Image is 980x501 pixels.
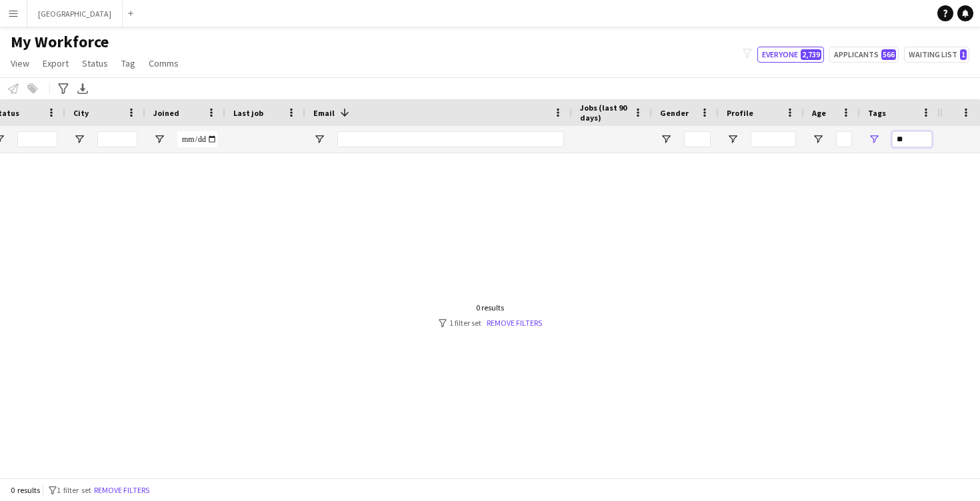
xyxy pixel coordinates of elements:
input: Gender Filter Input [684,131,711,147]
span: My Workforce [11,32,109,52]
button: Everyone2,739 [757,47,824,63]
div: 1 filter set [439,318,542,328]
input: Profile Filter Input [751,131,796,147]
span: Export [43,57,69,69]
a: Tag [116,55,141,72]
button: [GEOGRAPHIC_DATA] [27,1,123,27]
span: Status [82,57,108,69]
button: Waiting list1 [904,47,969,63]
span: Jobs (last 90 days) [580,103,628,123]
span: View [11,57,29,69]
span: Gender [660,108,689,118]
a: Status [77,55,113,72]
span: Tags [868,108,886,118]
span: City [73,108,89,118]
app-action-btn: Export XLSX [75,81,91,97]
span: Profile [727,108,753,118]
input: Age Filter Input [836,131,852,147]
span: Tag [121,57,135,69]
button: Open Filter Menu [73,133,85,145]
a: Comms [143,55,184,72]
input: Status Filter Input [17,131,57,147]
div: 0 results [439,302,542,312]
input: Joined Filter Input [177,131,217,147]
app-action-btn: Advanced filters [55,81,71,97]
button: Remove filters [91,483,152,498]
span: 2,739 [801,49,821,60]
a: Remove filters [487,318,542,328]
span: Last job [233,108,263,118]
button: Open Filter Menu [313,133,325,145]
span: 566 [881,49,896,60]
span: Joined [153,108,179,118]
button: Open Filter Menu [868,133,880,145]
span: 1 filter set [57,485,91,495]
button: Open Filter Menu [660,133,672,145]
span: Age [812,108,826,118]
span: Comms [149,57,179,69]
a: Export [37,55,74,72]
button: Open Filter Menu [812,133,824,145]
a: View [5,55,35,72]
button: Open Filter Menu [153,133,165,145]
input: Tags Filter Input [892,131,932,147]
button: Applicants566 [829,47,899,63]
button: Open Filter Menu [727,133,739,145]
span: Email [313,108,335,118]
span: 1 [960,49,967,60]
input: Email Filter Input [337,131,564,147]
input: City Filter Input [97,131,137,147]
